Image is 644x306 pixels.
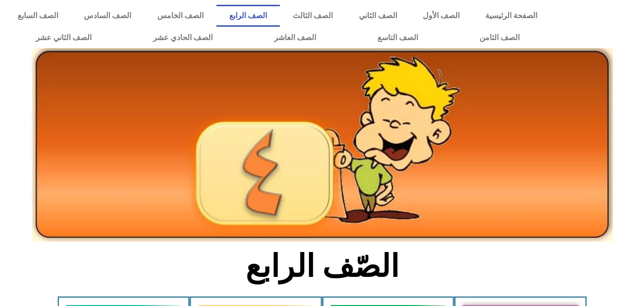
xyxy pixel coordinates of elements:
a: الصف التاسع [347,27,449,49]
a: الصف الثامن [449,27,550,49]
a: الصف الثاني [346,5,410,27]
a: الصف الرابع [216,5,280,27]
a: الصف السادس [71,5,144,27]
a: الصف الحادي عشر [122,27,243,49]
a: الصف الثالث [280,5,346,27]
a: الصفحة الرئيسية [472,5,550,27]
a: الصف الأول [410,5,472,27]
a: الصف العاشر [243,27,347,49]
a: الصف السابع [5,5,71,27]
a: الصف الثاني عشر [5,27,122,49]
a: الصف الخامس [144,5,216,27]
h2: الصّف الرابع [164,248,480,285]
